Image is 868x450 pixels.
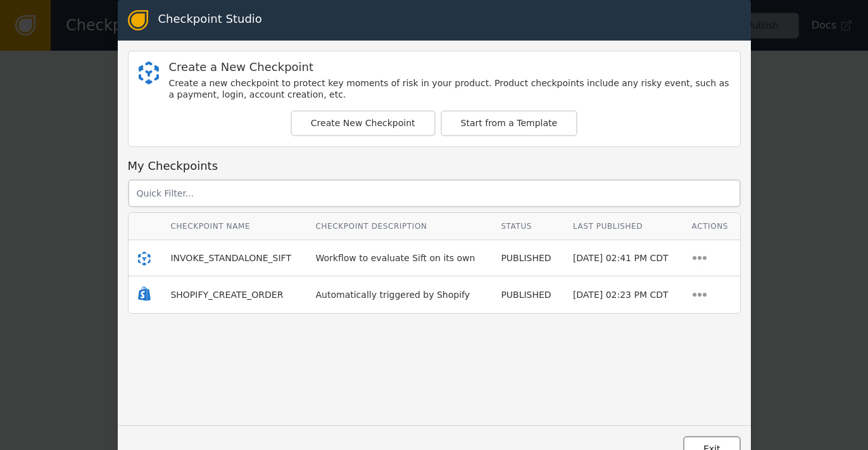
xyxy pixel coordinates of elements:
th: Status [491,213,563,240]
div: [DATE] 02:41 PM CDT [573,252,673,265]
span: SHOPIFY_CREATE_ORDER [170,290,283,300]
th: Last Published [563,213,682,240]
span: INVOKE_STANDALONE_SIFT [170,253,291,263]
div: Create a New Checkpoint [169,61,730,73]
th: Actions [682,213,740,240]
div: Checkpoint Studio [158,10,262,30]
div: My Checkpoints [128,157,741,174]
div: [DATE] 02:23 PM CDT [573,288,673,302]
th: Checkpoint Description [306,213,492,240]
span: Workflow to evaluate Sift on its own [316,253,475,263]
span: Automatically triggered by Shopify [316,290,470,300]
div: PUBLISHED [501,252,554,265]
input: Quick Filter... [128,179,741,207]
div: PUBLISHED [501,288,554,302]
button: Create New Checkpoint [291,110,436,136]
th: Checkpoint Name [161,213,306,240]
button: Start from a Template [441,110,578,136]
div: Create a new checkpoint to protect key moments of risk in your product. Product checkpoints inclu... [169,78,730,100]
